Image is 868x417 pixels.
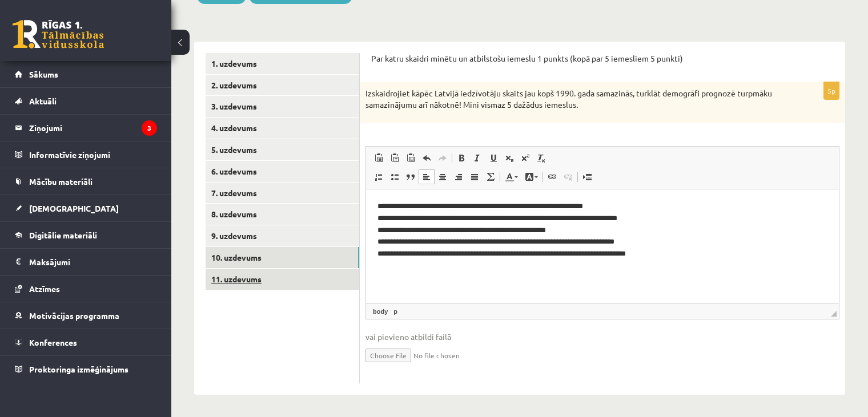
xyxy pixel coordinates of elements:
a: Подчеркнутый (Ctrl+U) [485,151,501,165]
a: Вставить только текст (Ctrl+Shift+V) [387,151,403,165]
a: [DEMOGRAPHIC_DATA] [15,195,157,221]
a: Mācību materiāli [15,168,157,195]
a: Отменить (Ctrl+Z) [419,151,435,165]
a: Вставить разрыв страницы для печати [579,169,595,184]
span: Motivācijas programma [29,310,119,321]
a: Убрать форматирование [533,151,549,165]
legend: Informatīvie ziņojumi [29,141,157,168]
a: Цитата [403,169,419,184]
a: Убрать ссылку [560,169,576,184]
a: Цвет фона [521,169,541,184]
a: 2. uzdevums [206,75,359,96]
a: 7. uzdevums [206,183,359,204]
p: Par katru skaidri minētu un atbilstošu iemeslu 1 punkts (kopā par 5 iemesliem 5 punkti) [371,53,834,64]
i: 3 [142,120,157,136]
a: Подстрочный индекс [501,151,517,165]
a: По ширине [467,169,483,184]
a: Maksājumi [15,249,157,275]
a: Элемент p [391,306,400,317]
a: По правому краю [451,169,467,184]
span: Mācību materiāli [29,176,93,187]
a: Повторить (Ctrl+Y) [435,151,451,165]
a: 8. uzdevums [206,204,359,225]
a: Вставить (Ctrl+V) [371,151,387,165]
span: [DEMOGRAPHIC_DATA] [29,203,119,213]
a: 10. uzdevums [206,247,359,268]
a: Rīgas 1. Tālmācības vidusskola [13,20,104,48]
a: Proktoringa izmēģinājums [15,356,157,382]
a: По левому краю [419,169,435,184]
a: Informatīvie ziņojumi [15,141,157,168]
a: Вставить из Word [403,151,419,165]
legend: Ziņojumi [29,115,157,141]
a: Полужирный (Ctrl+B) [453,151,469,165]
p: 5p [823,82,839,100]
span: Перетащите для изменения размера [831,311,837,317]
a: Цвет текста [501,169,521,184]
a: Motivācijas programma [15,302,157,329]
span: Atzīmes [29,284,60,294]
a: Элемент body [371,306,390,317]
a: Надстрочный индекс [517,151,533,165]
span: Aktuāli [29,96,57,106]
a: По центру [435,169,451,184]
a: Ziņojumi3 [15,115,157,141]
p: Izskaidrojiet kāpēc Latvijā iedzīvotāju skaits jau kopš 1990. gada samazinās, turklāt demogrāfi p... [365,88,782,110]
a: Вставить/Редактировать ссылку (Ctrl+K) [544,169,560,184]
a: Aktuāli [15,88,157,114]
span: Digitālie materiāli [29,230,97,240]
a: Konferences [15,329,157,355]
span: Proktoringa izmēģinājums [29,364,128,374]
span: vai pievieno atbildi failā [365,331,839,343]
a: 3. uzdevums [206,96,359,117]
a: 6. uzdevums [206,161,359,182]
a: 9. uzdevums [206,225,359,246]
a: Вставить / удалить маркированный список [387,169,403,184]
a: 5. uzdevums [206,139,359,160]
a: 11. uzdevums [206,269,359,290]
a: Курсив (Ctrl+I) [469,151,485,165]
iframe: Визуальный текстовый редактор, wiswyg-editor-user-answer-47024902273960 [366,189,839,303]
legend: Maksājumi [29,249,157,275]
a: Sākums [15,61,157,87]
a: Digitālie materiāli [15,222,157,248]
a: Atzīmes [15,276,157,302]
a: Вставить / удалить нумерованный список [371,169,387,184]
a: 4. uzdevums [206,118,359,139]
span: Sākums [29,69,58,79]
span: Konferences [29,337,77,347]
a: Математика [483,169,499,184]
a: 1. uzdevums [206,53,359,74]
